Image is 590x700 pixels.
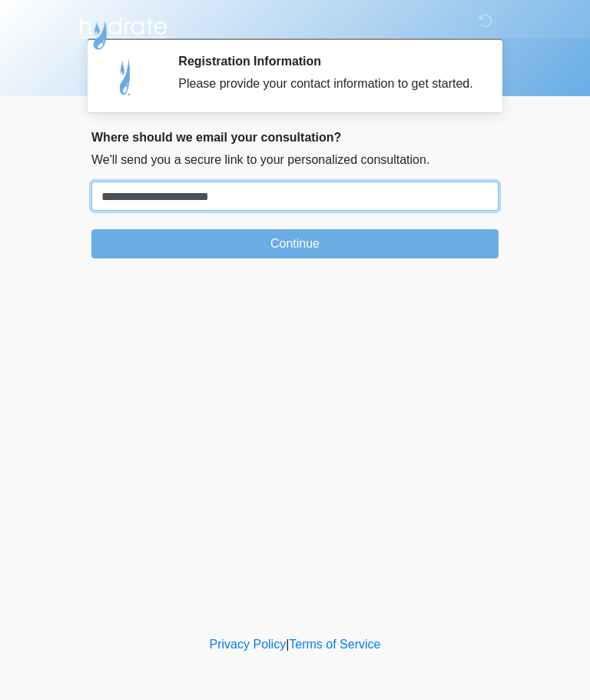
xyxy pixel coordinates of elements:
[286,638,289,651] a: |
[289,638,380,651] a: Terms of Service
[210,638,287,651] a: Privacy Policy
[178,75,476,93] div: Please provide your contact information to get started.
[91,130,499,145] h2: Where should we email your consultation?
[103,54,149,100] img: Agent Avatar
[76,12,170,51] img: Hydrate IV Bar - Arcadia Logo
[91,229,499,258] button: Continue
[91,151,499,169] p: We'll send you a secure link to your personalized consultation.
